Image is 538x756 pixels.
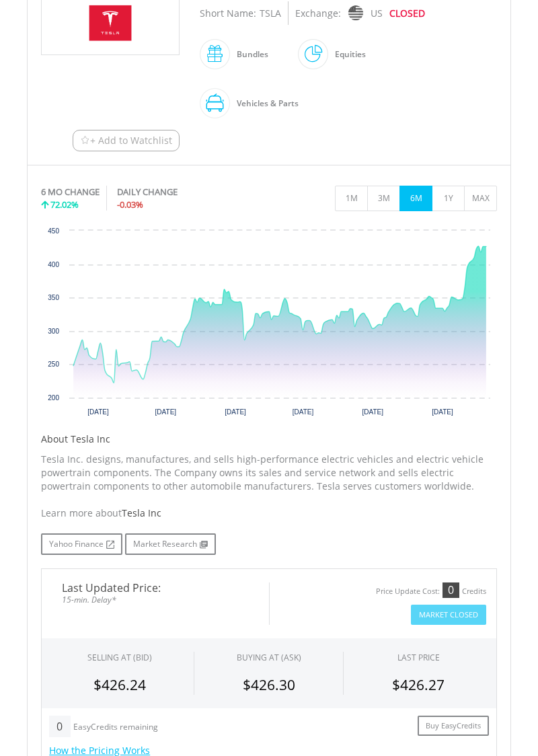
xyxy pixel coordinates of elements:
a: Market Research [125,533,216,555]
span: 15-min. Delay* [52,593,259,606]
div: US [371,1,383,25]
div: Vehicles & Parts [230,87,299,120]
svg: Interactive chart [41,224,497,426]
div: 6 MO CHANGE [41,186,100,198]
button: Watchlist + Add to Watchlist [73,130,180,151]
text: 200 [48,394,59,402]
button: 3M [367,186,400,211]
a: Buy EasyCredits [418,716,489,736]
h5: About Tesla Inc [41,432,497,446]
button: MAX [464,186,497,211]
div: 0 [443,582,459,597]
div: CLOSED [389,1,425,25]
div: 0 [49,716,70,737]
button: Market Closed [411,605,486,626]
text: [DATE] [225,408,246,416]
div: Equities [328,38,366,71]
span: Tesla Inc [122,506,161,519]
span: $426.27 [392,675,445,694]
a: Yahoo Finance [41,533,122,555]
div: LAST PRICE [397,652,440,663]
span: BUYING AT (ASK) [237,652,301,663]
div: Exchange: [295,1,341,25]
button: 1M [335,186,368,211]
div: Credits [462,587,486,597]
span: -0.03% [117,198,143,211]
div: Bundles [230,38,268,71]
text: [DATE] [155,408,177,416]
div: Learn more about [41,506,497,520]
p: Tesla Inc. designs, manufactures, and sells high-performance electric vehicles and electric vehic... [41,453,497,493]
text: 300 [48,328,59,335]
span: Last Updated Price: [52,582,259,593]
span: $426.30 [243,675,295,694]
text: 350 [48,294,59,301]
img: Watchlist [80,136,90,146]
text: [DATE] [87,408,109,416]
div: SELLING AT (BID) [87,652,152,663]
text: [DATE] [293,408,314,416]
img: nasdaq.png [348,5,363,21]
button: 6M [399,186,432,211]
span: 72.02% [50,198,79,211]
div: EasyCredits remaining [73,722,158,734]
div: Price Update Cost: [376,587,440,597]
text: 400 [48,261,59,268]
text: 450 [48,227,59,235]
span: + Add to Watchlist [90,134,172,147]
div: TSLA [260,1,281,25]
button: 1Y [432,186,465,211]
div: DAILY CHANGE [117,186,212,198]
div: Chart. Highcharts interactive chart. [41,224,497,426]
span: $426.24 [93,675,146,694]
text: 250 [48,361,59,368]
text: [DATE] [432,408,453,416]
div: Short Name: [200,1,256,25]
text: [DATE] [362,408,383,416]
